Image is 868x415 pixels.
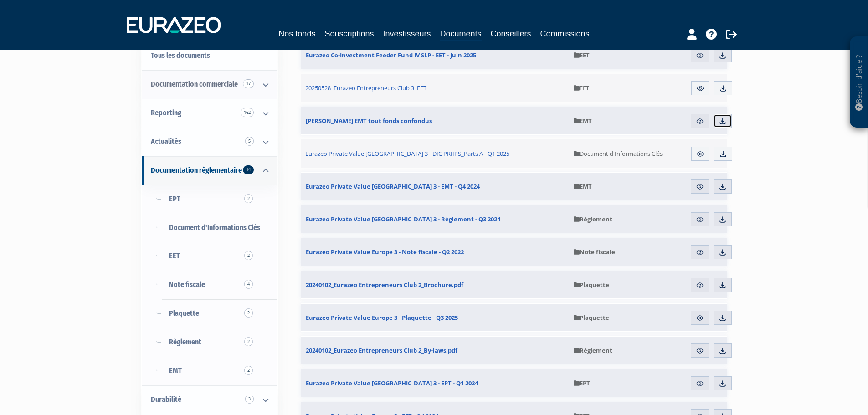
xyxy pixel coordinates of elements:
[719,84,727,92] img: download.svg
[574,182,592,190] span: EMT
[142,385,277,414] a: Durabilité 3
[244,337,253,346] span: 2
[301,238,569,266] a: Eurazeo Private Value Europe 3 - Note fiscale - Q2 2022
[696,150,704,158] img: eye.svg
[244,366,253,375] span: 2
[151,166,242,174] span: Documentation règlementaire
[719,314,727,322] img: download.svg
[278,27,315,40] a: Nos fonds
[142,185,277,214] a: EPT2
[719,248,727,256] img: download.svg
[142,271,277,299] a: Note fiscale4
[169,223,260,232] span: Document d'Informations Clés
[574,313,609,322] span: Plaquette
[574,117,592,125] span: EMT
[244,194,253,203] span: 2
[306,248,464,256] span: Eurazeo Private Value Europe 3 - Note fiscale - Q2 2022
[245,395,254,404] span: 3
[142,299,277,328] a: Plaquette2
[142,156,277,185] a: Documentation règlementaire 14
[440,27,482,41] a: Documents
[306,182,480,190] span: Eurazeo Private Value [GEOGRAPHIC_DATA] 3 - EMT - Q4 2024
[574,379,590,387] span: EPT
[243,79,254,88] span: 17
[301,205,569,233] a: Eurazeo Private Value [GEOGRAPHIC_DATA] 3 - Règlement - Q3 2024
[301,107,569,134] a: [PERSON_NAME] EMT tout fonds confondus
[244,308,253,318] span: 2
[574,215,612,223] span: Règlement
[696,51,704,60] img: eye.svg
[169,251,180,260] span: EET
[719,117,727,125] img: download.svg
[574,149,663,158] span: Document d'Informations Clés
[142,328,277,357] a: Règlement2
[696,379,704,388] img: eye.svg
[696,347,704,355] img: eye.svg
[301,271,569,298] a: 20240102_Eurazeo Entrepreneurs Club 2_Brochure.pdf
[696,117,704,125] img: eye.svg
[305,149,509,158] span: Eurazeo Private Value [GEOGRAPHIC_DATA] 3 - DIC PRIIPS_Parts A - Q1 2025
[696,281,704,289] img: eye.svg
[142,214,277,242] a: Document d'Informations Clés
[719,51,727,60] img: download.svg
[306,313,458,322] span: Eurazeo Private Value Europe 3 - Plaquette - Q3 2025
[696,215,704,224] img: eye.svg
[301,369,569,397] a: Eurazeo Private Value [GEOGRAPHIC_DATA] 3 - EPT - Q1 2024
[306,117,432,125] span: [PERSON_NAME] EMT tout fonds confondus
[719,347,727,355] img: download.svg
[719,215,727,224] img: download.svg
[306,346,457,354] span: 20240102_Eurazeo Entrepreneurs Club 2_By-laws.pdf
[142,128,277,156] a: Actualités 5
[306,281,463,289] span: 20240102_Eurazeo Entrepreneurs Club 2_Brochure.pdf
[306,379,478,387] span: Eurazeo Private Value [GEOGRAPHIC_DATA] 3 - EPT - Q1 2024
[142,70,277,99] a: Documentation commerciale 17
[383,27,431,40] a: Investisseurs
[574,84,589,92] span: EET
[574,248,615,256] span: Note fiscale
[245,137,254,146] span: 5
[719,150,727,158] img: download.svg
[169,366,182,375] span: EMT
[241,108,254,117] span: 162
[306,51,476,59] span: Eurazeo Co-Investment Feeder Fund IV SLP - EET - Juin 2025
[324,27,374,40] a: Souscriptions
[306,215,500,223] span: Eurazeo Private Value [GEOGRAPHIC_DATA] 3 - Règlement - Q3 2024
[696,248,704,256] img: eye.svg
[719,183,727,191] img: download.svg
[301,173,569,200] a: Eurazeo Private Value [GEOGRAPHIC_DATA] 3 - EMT - Q4 2024
[305,84,426,92] span: 20250528_Eurazeo Entrepreneurs Club 3_EET
[142,99,277,128] a: Reporting 162
[142,242,277,271] a: EET2
[574,51,590,59] span: EET
[491,27,531,40] a: Conseillers
[301,139,570,168] a: Eurazeo Private Value [GEOGRAPHIC_DATA] 3 - DIC PRIIPS_Parts A - Q1 2025
[244,251,253,260] span: 2
[301,41,569,69] a: Eurazeo Co-Investment Feeder Fund IV SLP - EET - Juin 2025
[169,195,180,203] span: EPT
[127,17,221,33] img: 1732889491-logotype_eurazeo_blanc_rvb.png
[696,314,704,322] img: eye.svg
[169,280,205,289] span: Note fiscale
[574,281,609,289] span: Plaquette
[151,108,181,117] span: Reporting
[719,379,727,388] img: download.svg
[696,84,704,92] img: eye.svg
[244,280,253,289] span: 4
[854,41,864,123] p: Besoin d'aide ?
[301,74,570,102] a: 20250528_Eurazeo Entrepreneurs Club 3_EET
[169,338,201,346] span: Règlement
[142,357,277,385] a: EMT2
[301,337,569,364] a: 20240102_Eurazeo Entrepreneurs Club 2_By-laws.pdf
[243,165,254,174] span: 14
[301,304,569,331] a: Eurazeo Private Value Europe 3 - Plaquette - Q3 2025
[540,27,590,40] a: Commissions
[574,346,612,354] span: Règlement
[151,80,238,88] span: Documentation commerciale
[696,183,704,191] img: eye.svg
[142,41,277,70] a: Tous les documents
[169,309,199,318] span: Plaquette
[151,395,181,404] span: Durabilité
[151,137,181,146] span: Actualités
[719,281,727,289] img: download.svg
